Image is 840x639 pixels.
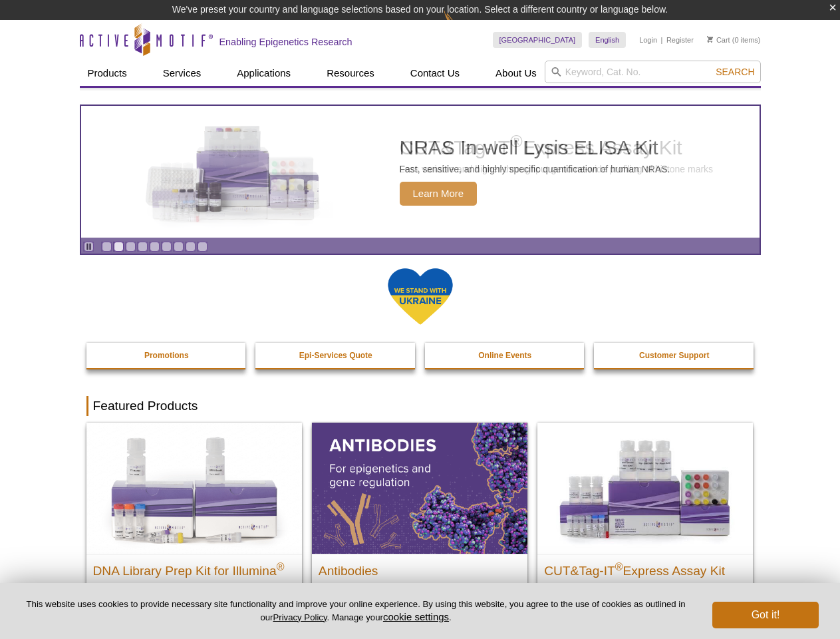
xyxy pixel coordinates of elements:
[402,61,468,86] a: Contact Us
[319,558,521,578] h2: Antibodies
[155,61,210,86] a: Services
[716,67,754,77] span: Search
[150,242,160,252] a: Go to slide 5
[144,351,189,360] strong: Promotions
[277,560,285,572] sup: ®
[219,36,352,48] h2: Enabling Epigenetics Research
[312,423,527,624] a: All Antibodies Antibodies Application-tested antibodies for ChIP, CUT&Tag, and CUT&RUN.
[319,61,382,86] a: Resources
[138,242,148,252] a: Go to slide 4
[544,558,746,578] h2: CUT&Tag-IT Express Assay Kit
[86,423,302,638] a: DNA Library Prep Kit for Illumina DNA Library Prep Kit for Illumina® Dual Index NGS Kit for ChIP-...
[86,343,247,368] a: Promotions
[81,106,760,238] a: NRAS In-well Lysis ELISA Kit NRAS In-well Lysis ELISA Kit Fast, sensitive, and highly specific qu...
[387,267,454,326] img: We Stand With Ukraine
[102,242,112,252] a: Go to slide 1
[478,351,531,360] strong: Online Events
[21,598,690,624] p: This website uses cookies to provide necessary site functionality and improve your online experie...
[114,242,124,252] a: Go to slide 2
[255,343,416,368] a: Epi-Services Quote
[488,61,545,86] a: About Us
[712,66,758,78] button: Search
[229,61,299,86] a: Applications
[589,32,626,48] a: English
[537,423,753,624] a: CUT&Tag-IT® Express Assay Kit CUT&Tag-IT®Express Assay Kit Less variable and higher-throughput ge...
[126,242,136,252] a: Go to slide 3
[712,602,819,628] button: Got it!
[400,182,478,206] span: Learn More
[661,32,663,48] li: |
[312,423,527,553] img: All Antibodies
[81,106,760,238] article: NRAS In-well Lysis ELISA Kit
[639,35,657,45] a: Login
[545,61,761,83] input: Keyword, Cat. No.
[273,612,327,622] a: Privacy Policy
[707,35,730,45] a: Cart
[425,343,586,368] a: Online Events
[444,10,479,41] img: Change Here
[134,126,333,218] img: NRAS In-well Lysis ELISA Kit
[162,242,172,252] a: Go to slide 6
[383,611,449,622] button: cookie settings
[86,396,754,416] h2: Featured Products
[666,35,694,45] a: Register
[80,61,135,86] a: Products
[186,242,196,252] a: Go to slide 8
[537,423,753,553] img: CUT&Tag-IT® Express Assay Kit
[493,32,583,48] a: [GEOGRAPHIC_DATA]
[86,423,302,553] img: DNA Library Prep Kit for Illumina
[400,138,670,158] h2: NRAS In-well Lysis ELISA Kit
[594,343,755,368] a: Customer Support
[93,558,295,578] h2: DNA Library Prep Kit for Illumina
[615,560,623,572] sup: ®
[84,242,94,252] a: Toggle autoplay
[707,32,761,48] li: (0 items)
[639,351,709,360] strong: Customer Support
[174,242,184,252] a: Go to slide 7
[707,36,713,43] img: Your Cart
[299,351,372,360] strong: Epi-Services Quote
[400,163,670,175] p: Fast, sensitive, and highly specific quantification of human NRAS.
[198,242,208,252] a: Go to slide 9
